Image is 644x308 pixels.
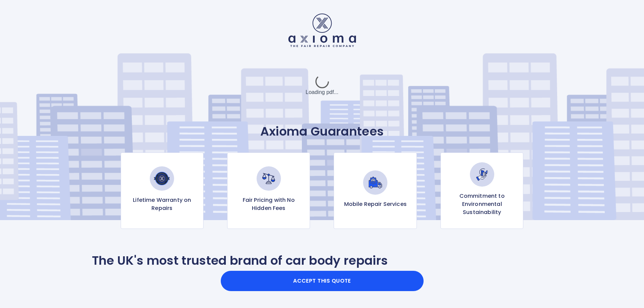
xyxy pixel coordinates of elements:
[288,14,356,47] img: Logo
[221,271,424,291] button: Accept this Quote
[470,162,494,187] img: Commitment to Environmental Sustainability
[446,192,518,216] p: Commitment to Environmental Sustainability
[363,170,387,195] img: Mobile Repair Services
[150,166,174,191] img: Lifetime Warranty on Repairs
[233,196,304,212] p: Fair Pricing with No Hidden Fees
[344,200,407,208] p: Mobile Repair Services
[257,166,281,191] img: Fair Pricing with No Hidden Fees
[92,253,388,268] p: The UK's most trusted brand of car body repairs
[271,69,373,102] div: Loading pdf...
[92,124,552,139] p: Axioma Guarantees
[126,196,198,212] p: Lifetime Warranty on Repairs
